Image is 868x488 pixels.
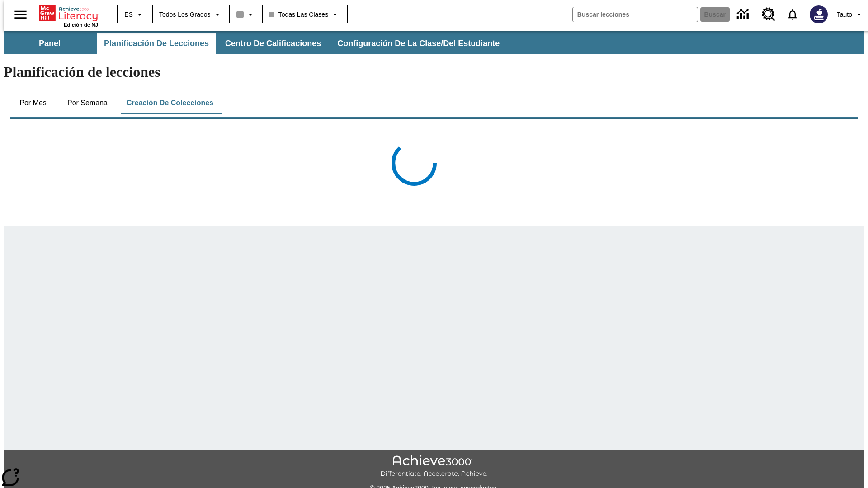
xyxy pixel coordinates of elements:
[4,33,508,54] div: Subbarra de navegación
[837,10,852,19] span: Tauto
[39,3,98,28] div: Portada
[269,10,329,19] span: Todas las clases
[731,2,756,27] a: Centro de información
[781,3,804,26] a: Notificaciones
[380,455,488,478] img: Achieve3000 Differentiate Accelerate Achieve
[119,92,221,114] button: Creación de colecciones
[218,33,328,54] button: Centro de calificaciones
[804,3,833,26] button: Escoja un nuevo avatar
[756,2,781,27] a: Centro de recursos, Se abrirá en una pestaña nueva.
[330,33,507,54] button: Configuración de la clase/del estudiante
[64,22,98,28] span: Edición de NJ
[156,6,226,23] button: Grado: Todos los grados, Elige un grado
[5,33,95,54] button: Panel
[97,33,216,54] button: Planificación de lecciones
[39,4,98,22] a: Portada
[120,6,149,23] button: Lenguaje: ES, Selecciona un idioma
[10,92,56,114] button: Por mes
[810,5,828,23] img: Avatar
[7,1,34,28] button: Abrir el menú lateral
[573,7,698,22] input: Buscar campo
[4,64,864,80] h1: Planificación de lecciones
[833,6,868,23] button: Perfil/Configuración
[266,6,344,23] button: Clase: Todas las clases, Selecciona una clase
[4,31,864,54] div: Subbarra de navegación
[159,10,211,19] span: Todos los grados
[124,10,133,19] span: ES
[60,92,115,114] button: Por semana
